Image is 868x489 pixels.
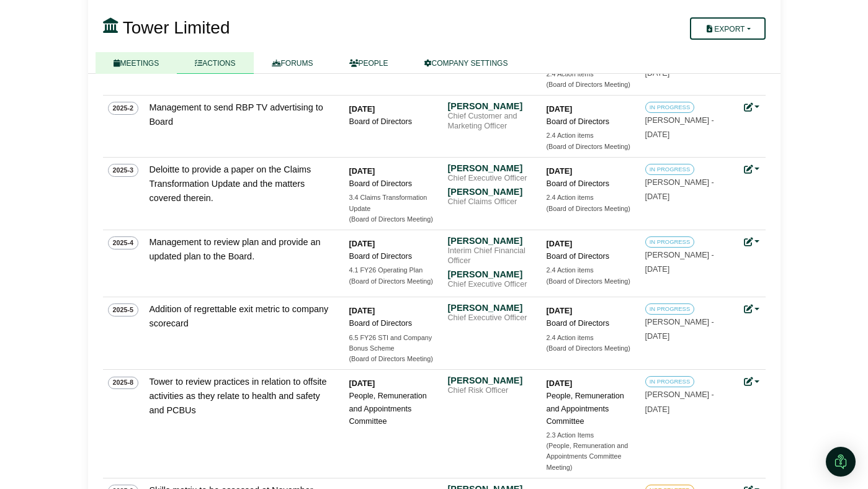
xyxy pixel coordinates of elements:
[448,280,535,290] div: Chief Executive Officer
[448,375,535,396] a: [PERSON_NAME] Chief Risk Officer
[547,165,633,177] div: [DATE]
[547,377,633,390] div: [DATE]
[547,69,633,79] div: 2.4 Action items
[108,377,139,389] span: 2025-8
[349,214,436,225] div: (Board of Directors Meeting)
[547,192,633,214] a: 2.4 Action items (Board of Directors Meeting)
[349,238,436,250] div: [DATE]
[645,38,732,77] a: IN PROGRESS [PERSON_NAME] -[DATE]
[349,354,436,364] div: (Board of Directors Meeting)
[547,430,633,441] div: 2.3 Action Items
[547,265,633,287] a: 2.4 Action items (Board of Directors Meeting)
[349,390,436,427] div: People, Remuneration and Appointments Committee
[645,332,670,341] span: [DATE]
[547,305,633,317] div: [DATE]
[448,269,535,290] a: [PERSON_NAME] Chief Executive Officer
[448,163,535,184] a: [PERSON_NAME] Chief Executive Officer
[645,178,714,201] small: [PERSON_NAME] -
[349,276,436,287] div: (Board of Directors Meeting)
[547,265,633,276] div: 2.4 Action items
[349,317,436,330] div: Board of Directors
[645,116,714,139] small: [PERSON_NAME] -
[448,235,535,246] div: [PERSON_NAME]
[406,52,526,74] a: COMPANY SETTINGS
[547,250,633,262] div: Board of Directors
[547,333,633,343] div: 2.4 Action items
[690,17,765,40] button: Export
[645,69,670,78] span: [DATE]
[108,102,139,114] span: 2025-2
[448,235,535,266] a: [PERSON_NAME] Interim Chief Financial Officer
[349,305,436,317] div: [DATE]
[448,174,535,184] div: Chief Executive Officer
[448,246,535,266] div: Interim Chief Financial Officer
[547,69,633,91] a: 2.4 Action items (Board of Directors Meeting)
[645,236,695,248] span: IN PROGRESS
[547,130,633,152] a: 2.4 Action items (Board of Directors Meeting)
[448,302,535,313] div: [PERSON_NAME]
[448,269,535,280] div: [PERSON_NAME]
[547,79,633,90] div: (Board of Directors Meeting)
[547,441,633,473] div: (People, Remuneration and Appointments Committee Meeting)
[645,376,695,387] span: IN PROGRESS
[177,52,253,74] a: ACTIONS
[645,405,670,414] span: [DATE]
[645,235,732,274] a: IN PROGRESS [PERSON_NAME] -[DATE]
[547,103,633,115] div: [DATE]
[448,101,535,112] div: [PERSON_NAME]
[645,130,670,139] span: [DATE]
[547,115,633,128] div: Board of Directors
[645,192,670,201] span: [DATE]
[108,236,139,249] span: 2025-4
[547,317,633,330] div: Board of Directors
[547,141,633,152] div: (Board of Directors Meeting)
[108,303,139,316] span: 2025-5
[547,238,633,250] div: [DATE]
[349,377,436,390] div: [DATE]
[150,375,336,418] div: Tower to review practices in relation to offsite activities as they relate to health and safety a...
[448,101,535,131] a: [PERSON_NAME] Chief Customer and Marketing Officer
[150,101,336,129] div: Management to send RBP TV advertising to Board
[349,265,436,287] a: 4.1 FY26 Operating Plan (Board of Directors Meeting)
[331,52,406,74] a: PEOPLE
[547,130,633,141] div: 2.4 Action items
[448,197,535,207] div: Chief Claims Officer
[349,192,436,225] a: 3.4 Claims Transformation Update (Board of Directors Meeting)
[645,303,695,315] span: IN PROGRESS
[645,375,732,413] a: IN PROGRESS [PERSON_NAME] -[DATE]
[448,163,535,174] div: [PERSON_NAME]
[349,333,436,354] div: 6.5 FY26 STI and Company Bonus Scheme
[645,102,695,113] span: IN PROGRESS
[349,265,436,276] div: 4.1 FY26 Operating Plan
[645,318,714,341] small: [PERSON_NAME] -
[645,101,732,139] a: IN PROGRESS [PERSON_NAME] -[DATE]
[150,163,336,205] div: Deloitte to provide a paper on the Claims Transformation Update and the matters covered therein.
[826,447,856,477] div: Open Intercom Messenger
[547,333,633,354] a: 2.4 Action items (Board of Directors Meeting)
[349,250,436,262] div: Board of Directors
[547,177,633,190] div: Board of Directors
[150,235,336,264] div: Management to review plan and provide an updated plan to the Board.
[448,375,535,386] div: [PERSON_NAME]
[150,302,336,331] div: Addition of regrettable exit metric to company scorecard
[448,302,535,323] a: [PERSON_NAME] Chief Executive Officer
[448,112,535,131] div: Chief Customer and Marketing Officer
[349,115,436,128] div: Board of Directors
[123,18,230,37] span: Tower Limited
[645,390,714,413] small: [PERSON_NAME] -
[547,192,633,203] div: 2.4 Action items
[108,164,139,176] span: 2025-3
[448,313,535,323] div: Chief Executive Officer
[547,204,633,214] div: (Board of Directors Meeting)
[349,165,436,177] div: [DATE]
[547,390,633,427] div: People, Remuneration and Appointments Committee
[547,276,633,287] div: (Board of Directors Meeting)
[349,192,436,214] div: 3.4 Claims Transformation Update
[448,386,535,396] div: Chief Risk Officer
[547,430,633,473] a: 2.3 Action Items (People, Remuneration and Appointments Committee Meeting)
[547,343,633,354] div: (Board of Directors Meeting)
[645,251,714,274] small: [PERSON_NAME] -
[645,54,714,77] small: [PERSON_NAME] -
[645,265,670,274] span: [DATE]
[349,333,436,365] a: 6.5 FY26 STI and Company Bonus Scheme (Board of Directors Meeting)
